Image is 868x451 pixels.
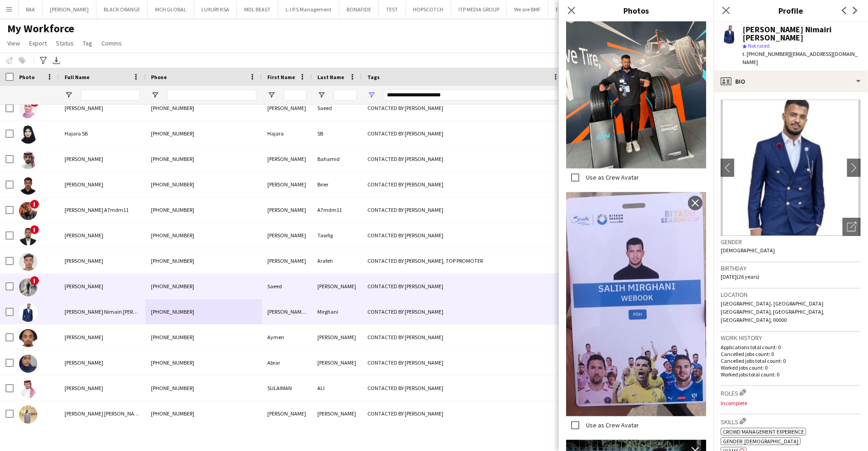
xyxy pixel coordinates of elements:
a: Comms [98,37,125,49]
div: [PERSON_NAME] [262,146,312,171]
h3: Birthday [721,264,861,272]
span: Phone [151,74,167,80]
div: [PERSON_NAME] [312,325,362,350]
span: Crowd management experience [723,428,804,435]
span: [PERSON_NAME] [65,105,103,111]
h3: Roles [721,388,861,397]
span: [PERSON_NAME] [65,257,103,264]
div: SB [312,121,362,146]
div: [PHONE_NUMBER] [146,121,262,146]
button: MDL BEAST [237,0,278,18]
input: First Name Filter Input [284,90,306,100]
div: [PERSON_NAME] [262,172,312,197]
div: Tawfig [312,223,362,248]
button: BONAFIDE [339,0,379,18]
div: A7mdm11 [312,197,362,222]
div: [PHONE_NUMBER] [146,248,262,273]
img: SULAIMAN ALI [19,380,37,398]
div: CONTACTED BY [PERSON_NAME] [362,325,565,350]
img: Hajara SB [19,125,37,144]
h3: Photos [559,5,713,16]
button: ITP MEDIA GROUP [451,0,507,18]
div: CONTACTED BY [PERSON_NAME] [362,401,565,426]
h3: Gender [721,238,861,246]
span: [PERSON_NAME] [65,155,103,162]
div: Saeed [262,274,312,299]
span: Tags [367,74,380,80]
img: Ayman Brier [19,176,37,195]
input: Full Name Filter Input [81,90,140,100]
div: ALI [312,376,362,401]
button: MCH GLOBAL [148,0,194,18]
p: Worked jobs count: 0 [721,364,861,371]
div: [PERSON_NAME] [262,197,312,222]
div: CONTACTED BY [PERSON_NAME] [362,376,565,401]
span: ! [30,200,39,209]
span: Export [29,39,47,47]
div: CONTACTED BY [PERSON_NAME] [362,299,565,324]
span: Tag [83,39,92,47]
div: CONTACTED BY [PERSON_NAME] [362,350,565,375]
img: Crew photo 1102642 [566,192,706,416]
div: CONTACTED BY [PERSON_NAME] [362,274,565,299]
div: SULAIMAN [262,376,312,401]
div: Bahamid [312,146,362,171]
div: [PHONE_NUMBER] [146,299,262,324]
div: [PERSON_NAME] [262,401,312,426]
h3: Skills [721,416,861,426]
span: ! [30,225,39,234]
img: Aymen Ahmed [19,329,37,347]
div: [PERSON_NAME] Nimairi [PERSON_NAME] [743,25,861,42]
span: | [EMAIL_ADDRESS][DOMAIN_NAME] [743,50,858,65]
span: Not rated [748,42,770,49]
span: [PERSON_NAME] [65,232,103,239]
div: [PERSON_NAME] [262,95,312,120]
div: [PERSON_NAME] Nimairi [PERSON_NAME] [262,299,312,324]
div: CONTACTED BY [PERSON_NAME] [362,95,565,120]
button: EVENTBOX [548,0,588,18]
span: View [7,39,20,47]
button: Open Filter Menu [65,91,73,99]
p: Applications total count: 0 [721,344,861,351]
div: Saeed [312,95,362,120]
h3: Work history [721,334,861,342]
button: We are BMF [507,0,548,18]
div: CONTACTED BY [PERSON_NAME] [362,223,565,248]
button: L.I.P.S Management [278,0,339,18]
div: [PHONE_NUMBER] [146,376,262,401]
img: Abrar Ahmed [19,355,37,373]
div: [PHONE_NUMBER] [146,223,262,248]
div: [PHONE_NUMBER] [146,274,262,299]
span: [PERSON_NAME] [65,359,103,366]
img: Jamal Ali Mohammad [19,406,37,424]
span: [PERSON_NAME] [65,181,103,188]
div: [PHONE_NUMBER] [146,350,262,375]
img: Abdelaziz Arafeh [19,253,37,271]
div: [PERSON_NAME] [262,223,312,248]
div: CONTACTED BY [PERSON_NAME] [362,172,565,197]
div: [PERSON_NAME] [312,350,362,375]
p: Worked jobs total count: 0 [721,371,861,378]
span: [DATE] (26 years) [721,273,759,280]
img: Salih Nimairi Salih Mirghani [19,304,37,322]
div: Bio [713,70,868,92]
label: Use as Crew Avatar [584,173,639,181]
div: CONTACTED BY [PERSON_NAME], TOP PROMOTER [362,248,565,273]
span: Hajara SB [65,130,88,137]
button: Open Filter Menu [367,91,376,99]
p: Cancelled jobs count: 0 [721,351,861,357]
span: Last Name [317,74,344,80]
input: Phone Filter Input [167,90,256,100]
span: Photo [19,74,35,80]
span: t. [PHONE_NUMBER] [743,50,790,57]
div: Mirghani [312,299,362,324]
img: Ahmed A7mdm11 [19,202,37,220]
span: [DEMOGRAPHIC_DATA] [721,247,775,254]
button: BLACK ORANGE [96,0,148,18]
span: [PERSON_NAME] [65,283,103,290]
span: Status [56,39,74,47]
span: [PERSON_NAME] [65,385,103,391]
div: Abrar [262,350,312,375]
div: [PHONE_NUMBER] [146,401,262,426]
div: Hajara [262,121,312,146]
